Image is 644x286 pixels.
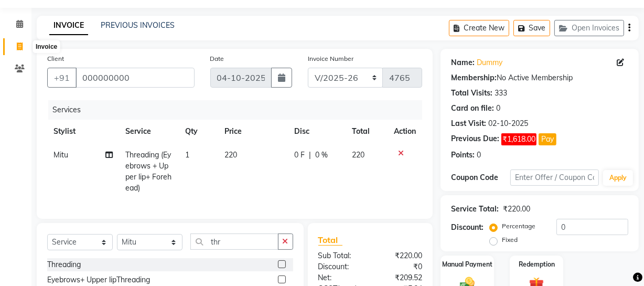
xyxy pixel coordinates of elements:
span: | [309,150,311,161]
span: 1 [185,150,189,160]
div: ₹0 [370,261,430,272]
th: Action [388,120,422,143]
span: 0 F [294,150,305,161]
div: 0 [477,150,481,161]
div: Name: [451,57,475,68]
div: Threading [47,259,81,270]
div: Points: [451,150,475,161]
div: ₹220.00 [370,250,430,261]
th: Qty [179,120,219,143]
div: Services [48,100,430,120]
div: 0 [496,103,500,114]
div: Service Total: [451,204,499,215]
span: Total [318,235,342,246]
label: Redemption [519,260,555,269]
div: ₹220.00 [503,204,530,215]
th: Disc [288,120,346,143]
div: Membership: [451,72,497,83]
th: Stylist [47,120,119,143]
label: Percentage [502,221,535,231]
label: Fixed [502,235,518,245]
div: Card on file: [451,103,494,114]
div: Previous Due: [451,133,499,145]
label: Date [210,54,224,63]
label: Invoice Number [308,54,353,63]
div: No Active Membership [451,72,628,83]
input: Enter Offer / Coupon Code [510,170,599,186]
div: Last Visit: [451,118,486,129]
input: Search or Scan [190,234,278,250]
div: 02-10-2025 [488,118,528,129]
button: Pay [539,133,556,145]
div: Discount: [310,261,370,272]
div: 333 [495,88,507,99]
button: Save [513,20,550,36]
span: Threading (Eyebrows + Upper lip+ Forehead) [125,150,171,193]
input: Search by Name/Mobile/Email/Code [76,68,195,88]
div: Invoice [33,40,60,53]
div: Discount: [451,222,484,233]
th: Service [119,120,179,143]
div: ₹209.52 [370,272,430,283]
label: Manual Payment [442,260,492,269]
button: Open Invoices [554,20,624,36]
th: Total [346,120,388,143]
button: +91 [47,68,77,88]
span: 220 [225,150,238,160]
span: 0 % [315,150,328,161]
th: Price [219,120,288,143]
a: Dummy [477,57,502,68]
span: Mitu [53,150,68,160]
a: PREVIOUS INVOICES [101,20,175,30]
div: Coupon Code [451,172,510,183]
a: INVOICE [49,16,88,35]
span: ₹1,618.00 [501,133,536,145]
div: Net: [310,272,370,283]
button: Create New [449,20,509,36]
div: Sub Total: [310,250,370,261]
div: Eyebrows+ Upper lipThreading [47,274,150,285]
label: Client [47,54,64,63]
div: Total Visits: [451,88,492,99]
span: 220 [352,150,364,160]
button: Apply [603,170,633,186]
